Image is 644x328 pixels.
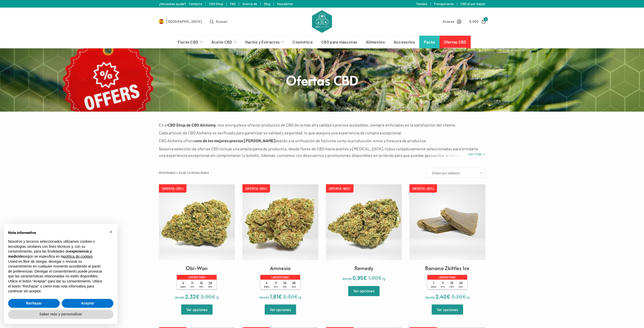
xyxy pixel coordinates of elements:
span: desde [175,295,185,299]
span: € [378,274,382,281]
a: Alimentos [362,36,389,48]
a: Carro de compra [469,18,485,24]
a: Ofertas CBD [440,36,471,48]
h2: Nota informativa [8,230,105,235]
h2: Banana Zkittlez Ice [425,264,469,272]
a: Elige las opciones para “Amnesia” [265,304,296,315]
p: Nosotros y terceros seleccionados utilizamos cookies o tecnologías similares con fines técnicos y... [8,239,105,259]
span: desde [259,295,269,299]
a: Select Country [159,18,202,24]
bdi: 2,90 [201,293,215,300]
p: Nuestra selección de ofertas CBD incluye una amplia gama de productos, desde flores de CBD hasta ... [159,146,485,159]
span: [GEOGRAPHIC_DATA] [166,18,202,24]
bdi: 1,61 [270,293,282,300]
strong: CBD Shop de CBD Alchemy [168,122,216,127]
p: Utilice el botón “Aceptar” para dar su consentimiento. Utilice el botón “Rechazar” o cierre esta ... [8,279,105,294]
a: FAQ [230,2,236,6]
span: sec [459,285,463,288]
a: ver más [465,151,485,157]
span: days [264,285,269,288]
bdi: 2,32 [185,293,199,300]
a: Acerca de [242,2,257,6]
span: min [450,285,454,288]
a: ¡OFERTA -20%! Obi-Wan Limited time! 4days 11hrs 19min 28sec desde 2,32€/g [159,184,235,301]
a: ¡OFERTA -30%! Amnesia Limited time! 4days 11hrs 19min 28sec desde 1,61€/g [242,184,318,301]
bdi: 1,90 [368,274,382,281]
span: 4 [179,281,188,288]
span: /g [466,295,470,299]
nav: Menú de cabecera [173,36,471,48]
a: ¡OFERTA -25%! Banana Zkittlez Ice Limited time! 1days 11hrs 19min 28sec desde 2,40€/g [409,184,485,301]
span: days [431,285,436,288]
span: ¡OFERTA -25%! [409,184,437,193]
a: Flores CBD [173,36,207,48]
strong: experiencia y medición [8,249,92,258]
span: min [283,285,287,288]
span: hrs [190,285,194,288]
h2: Remedy [355,264,373,272]
span: desde [342,276,352,281]
span: € [196,293,199,300]
a: CBD Shop [209,2,223,6]
p: CBD Alchemy ofrece debido a la unificación de factores como la producción, envío y frescura de pr... [159,137,485,144]
span: € [462,293,466,300]
a: Blog [264,2,270,6]
span: sec [208,285,212,288]
bdi: 3,20 [451,293,466,300]
a: Elige las opciones para “Banana Zkittlez Ice” [432,304,463,315]
span: /g [382,276,385,281]
span: × [109,229,112,235]
span: Acceso [443,18,455,24]
bdi: 2,30 [283,293,298,300]
span: 1 [484,17,488,22]
span: 11 [188,281,197,288]
select: Pedido de la tienda [427,168,485,178]
a: Franquiciarse [434,2,454,6]
span: € [447,293,450,300]
span: ¡OFERTA -30%! [242,184,270,193]
bdi: 6,00 [469,19,479,24]
a: Hachís y Extractos [241,36,288,48]
span: 19 [447,281,456,288]
span: 19 [197,281,206,288]
span: /g [216,295,219,299]
span: 28 [206,281,215,288]
span: 28 [289,281,298,288]
p: Limited time! [177,275,216,279]
span: 11 [438,281,447,288]
span: days [180,285,186,288]
img: ES Flag [159,19,164,24]
a: Aceite CBD [207,36,241,48]
a: Elige las opciones para “Obi-Wan” [181,304,213,315]
span: € [278,293,282,300]
span: desde [425,295,435,299]
button: Rechazar [8,299,60,308]
img: CBD Alchemy [312,10,332,33]
span: 1 [429,281,438,288]
span: ¡OFERTA -20%! [159,184,186,193]
button: Saber más y personalizar [8,310,113,319]
strong: uno de los mejores precios [PERSON_NAME] [195,138,275,143]
p: En el , nos enorgullece ofrecer productos de CBD de la más alta calidad a precios accesibles, sie... [159,122,485,128]
button: Aceptar [62,299,113,308]
a: ¡OFERTA -50%! Remedy desde 0,95€/g [326,184,402,282]
span: /g [298,295,301,299]
span: min [199,285,203,288]
a: política de cookies [64,254,93,258]
span: € [212,293,215,300]
span: € [363,274,367,281]
a: Elige las opciones para “Remedy” [348,286,380,296]
a: ¿Necesitas ayuda? Contacto [159,2,202,6]
a: CBD para mascotas [317,36,362,48]
p: Cada artículo de CBD Alchemy es verificado para garantizar su calidad y seguridad, lo que asegura... [159,130,485,136]
a: Newsletter [277,2,293,6]
a: Accesorios [389,36,419,48]
a: CBD al por mayor [461,2,485,6]
span: 28 [456,281,465,288]
button: Cerrar esta nota informativa [107,228,115,236]
a: Packs [419,36,440,48]
span: Buscar [216,18,227,24]
span: 4 [262,281,271,288]
p: Mostrando 1–28 de 43 resultados [159,171,209,175]
a: Acceso [443,18,462,24]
